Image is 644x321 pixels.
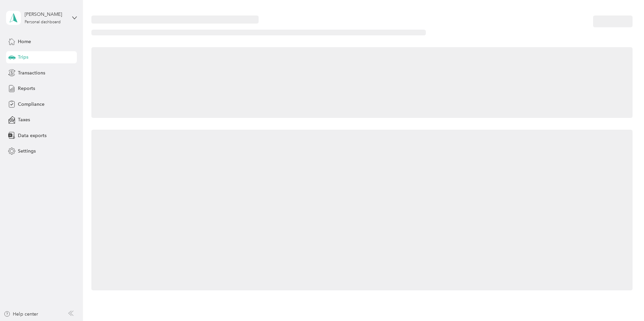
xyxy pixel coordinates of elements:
[25,20,61,24] div: Personal dashboard
[18,69,45,76] span: Transactions
[18,101,45,108] span: Compliance
[18,148,36,155] span: Settings
[18,132,47,139] span: Data exports
[606,283,644,321] iframe: Everlance-gr Chat Button Frame
[4,311,38,318] button: Help center
[18,116,30,123] span: Taxes
[18,85,35,92] span: Reports
[25,11,67,18] div: [PERSON_NAME]
[18,54,28,61] span: Trips
[18,38,31,45] span: Home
